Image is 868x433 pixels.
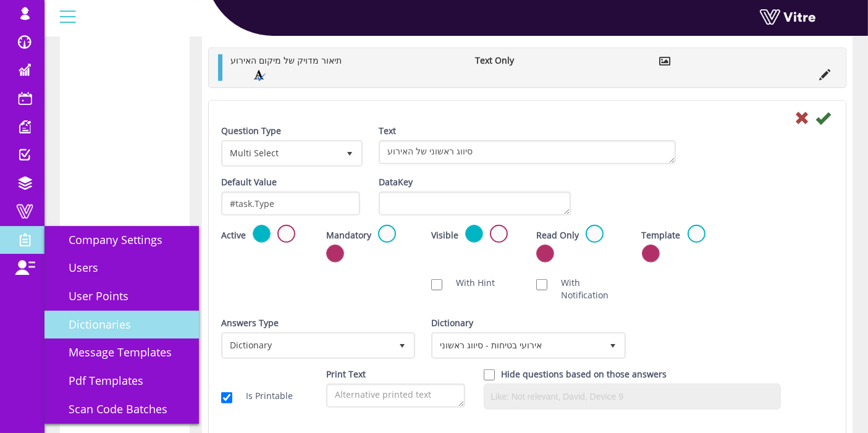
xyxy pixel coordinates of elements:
[44,367,199,395] a: Pdf Templates
[221,392,232,403] input: Is Printable
[44,311,199,339] a: Dictionaries
[44,226,199,254] a: Company Settings
[223,334,391,356] span: Dictionary
[642,229,681,242] label: Template
[339,142,361,164] span: select
[54,260,98,275] span: Users
[602,334,624,356] span: select
[431,279,442,290] input: With Hint
[54,232,162,247] span: Company Settings
[326,229,371,242] label: Mandatory
[44,282,199,311] a: User Points
[223,142,339,164] span: Multi Select
[484,369,495,380] input: Hide question based on answer
[230,54,342,66] span: תיאור מדויק של מיקום האירוע
[433,334,601,356] span: אירועי בטיחות - סיווג ראשוני
[54,373,143,388] span: Pdf Templates
[536,229,579,242] label: Read Only
[431,229,458,242] label: Visible
[234,390,293,402] label: Is Printable
[469,54,561,67] li: Text Only
[326,368,366,380] label: Print Text
[431,317,473,329] label: Dictionary
[549,277,623,301] label: With Notification
[221,125,281,137] label: Question Type
[444,277,495,289] label: With Hint
[379,176,413,188] label: DataKey
[54,317,131,332] span: Dictionaries
[221,229,246,242] label: Active
[54,345,172,359] span: Message Templates
[391,334,413,356] span: select
[54,401,167,416] span: Scan Code Batches
[221,317,279,329] label: Answers Type
[487,387,777,406] input: Like: Not relevant, David, Device 9
[44,395,199,424] a: Scan Code Batches
[379,125,396,137] label: Text
[221,176,277,188] label: Default Value
[501,368,667,380] label: Hide questions based on those answers
[44,254,199,282] a: Users
[44,338,199,367] a: Message Templates
[379,140,676,164] textarea: סיווג ראשוני של האירוע
[536,279,547,290] input: With Notification
[54,288,129,303] span: User Points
